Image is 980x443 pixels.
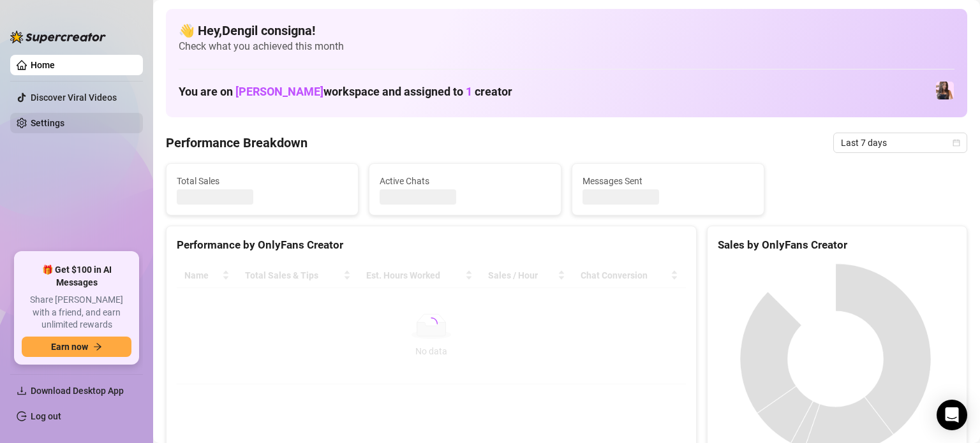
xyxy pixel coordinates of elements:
span: 🎁 Get $100 in AI Messages [22,264,131,289]
h4: Performance Breakdown [166,134,308,152]
span: Total Sales [177,174,348,188]
span: Last 7 days [841,133,960,152]
div: Sales by OnlyFans Creator [718,236,956,254]
a: Discover Viral Videos [31,92,117,103]
a: Home [31,60,55,70]
span: Active Chats [380,174,551,188]
h4: 👋 Hey, Dengil consigna ! [179,22,954,40]
div: Open Intercom Messenger [937,400,967,430]
span: loading [422,315,440,333]
span: calendar [953,139,960,147]
button: Earn nowarrow-right [22,337,131,357]
span: arrow-right [93,342,102,351]
h1: You are on workspace and assigned to creator [179,85,512,99]
span: Share [PERSON_NAME] with a friend, and earn unlimited rewards [22,294,131,331]
span: Earn now [51,342,88,352]
span: Check what you achieved this month [179,40,954,54]
span: [PERSON_NAME] [235,85,323,98]
div: Performance by OnlyFans Creator [177,236,686,254]
img: logo-BBDzfeDw.svg [10,31,106,43]
a: Settings [31,118,64,128]
span: download [17,386,27,396]
span: Messages Sent [583,174,754,188]
img: Isla [936,82,954,99]
a: Log out [31,411,61,421]
span: 1 [466,85,472,98]
span: Download Desktop App [31,386,124,396]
